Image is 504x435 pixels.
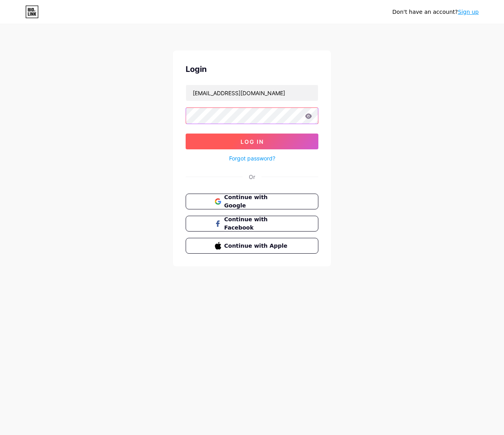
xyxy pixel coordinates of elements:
[224,242,290,250] span: Continue with Apple
[186,216,318,232] button: Continue with Facebook
[186,238,318,254] button: Continue with Apple
[224,193,290,210] span: Continue with Google
[224,215,290,232] span: Continue with Facebook
[392,8,479,16] div: Don't have an account?
[241,138,264,145] span: Log In
[186,194,318,209] button: Continue with Google
[186,134,318,149] button: Log In
[458,9,479,15] a: Sign up
[249,173,255,181] div: Or
[186,85,318,101] input: Username
[186,63,318,75] div: Login
[229,154,275,162] a: Forgot password?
